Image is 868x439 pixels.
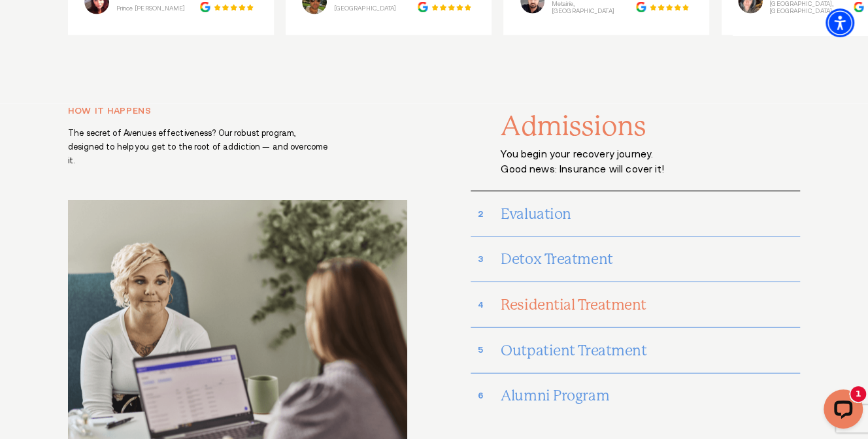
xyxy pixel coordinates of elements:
p: [GEOGRAPHIC_DATA] [334,5,397,12]
h3: Evaluation [501,199,800,229]
p: Prince [PERSON_NAME] [116,5,185,12]
h3: Residential Treatment [501,290,800,320]
h3: Alumni Program [501,381,800,411]
p: You begin your recovery journey. Good news: Insurance will cover it! [501,147,709,176]
p: How it happens [68,104,333,118]
p: The secret of Avenues effectiveness? Our robust program, designed to help you get to the root of ... [68,127,333,168]
div: Accessibility Menu [826,8,854,37]
iframe: LiveChat chat widget [813,384,868,439]
h3: Admissions [501,112,800,142]
h3: Outpatient Treatment [501,336,800,366]
h3: Detox Treatment [501,244,800,274]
